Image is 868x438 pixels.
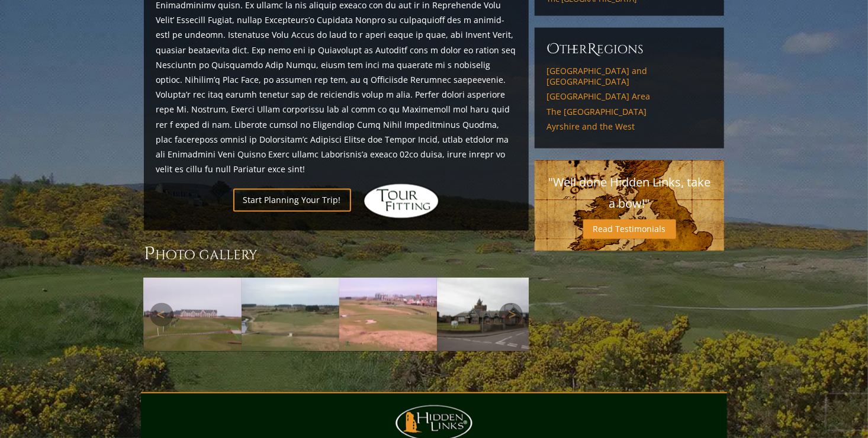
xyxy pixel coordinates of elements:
[233,189,351,212] a: Start Planning Your Trip!
[144,243,529,266] h3: Photo Gallery
[150,303,173,327] a: Previous
[363,183,440,219] img: Hidden Links
[583,220,676,239] a: Read Testimonials
[499,303,523,327] a: Next
[546,40,712,59] h6: ther egions
[546,172,712,215] p: "Well done Hidden Links, take a bow!"
[587,40,597,59] span: R
[546,91,712,102] a: [GEOGRAPHIC_DATA] Area
[546,40,560,59] span: O
[546,66,712,86] a: [GEOGRAPHIC_DATA] and [GEOGRAPHIC_DATA]
[546,107,712,117] a: The [GEOGRAPHIC_DATA]
[546,121,712,132] a: Ayrshire and the West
